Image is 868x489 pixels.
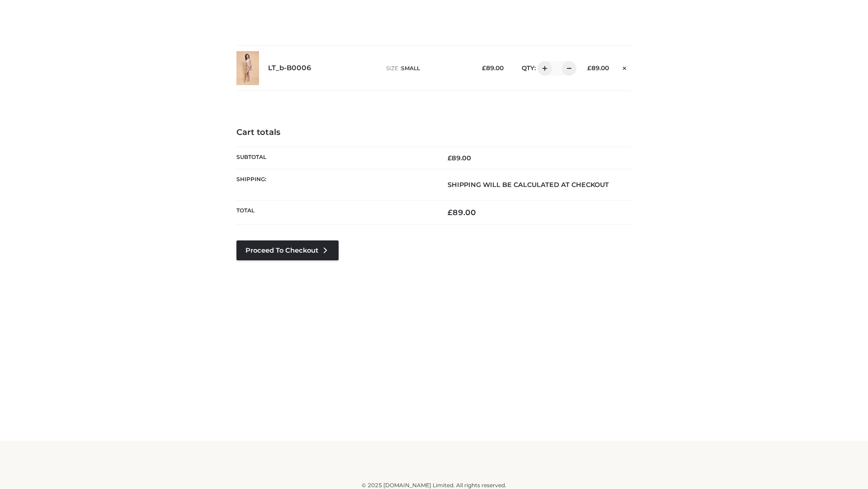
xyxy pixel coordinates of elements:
[482,64,504,72] bdi: 89.00
[587,64,609,72] bdi: 89.00
[448,154,452,162] span: £
[236,147,434,169] th: Subtotal
[401,65,420,72] span: SMALL
[587,64,591,72] span: £
[236,51,259,85] img: LT_b-B0006 - SMALL
[268,64,311,72] a: LT_b-B0006
[386,64,468,72] p: size :
[236,128,632,138] h4: Cart totals
[618,61,632,73] a: Remove this item
[448,181,609,189] strong: Shipping will be calculated at checkout
[448,208,453,217] span: £
[236,240,339,260] a: Proceed to Checkout
[448,154,471,162] bdi: 89.00
[448,208,476,217] bdi: 89.00
[236,169,434,200] th: Shipping:
[236,201,434,225] th: Total
[482,64,486,72] span: £
[513,61,573,76] div: QTY:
